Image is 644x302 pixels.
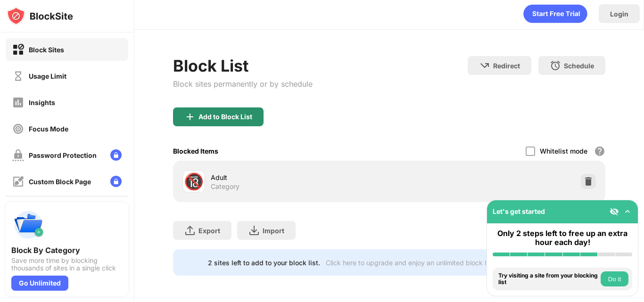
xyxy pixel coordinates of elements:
div: Import [263,227,284,235]
div: Try visiting a site from your blocking list [498,272,598,286]
div: Usage Limit [29,72,66,80]
div: Schedule [564,62,594,70]
div: Export [198,227,220,235]
div: Only 2 steps left to free up an extra hour each day! [493,229,632,247]
div: Add to Block List [198,113,252,121]
div: Password Protection [29,151,97,159]
div: Block By Category [11,245,123,255]
div: Adult [211,172,389,182]
div: 🔞 [184,172,204,191]
div: Click here to upgrade and enjoy an unlimited block list. [326,259,495,267]
div: Category [211,182,239,191]
div: Whitelist mode [540,147,587,155]
img: lock-menu.svg [110,149,122,161]
img: lock-menu.svg [110,176,122,187]
img: omni-setup-toggle.svg [623,207,632,216]
img: password-protection-off.svg [12,149,24,161]
button: Do it [601,271,628,286]
div: Block List [173,56,313,75]
img: customize-block-page-off.svg [12,176,24,188]
div: Block Sites [29,46,64,54]
div: Let's get started [493,207,545,215]
div: 2 sites left to add to your block list. [208,259,320,267]
div: Blocked Items [173,147,218,155]
div: Login [610,10,628,18]
div: Insights [29,98,55,106]
img: insights-off.svg [12,97,24,108]
div: Block sites permanently or by schedule [173,79,313,89]
img: push-categories.svg [11,208,45,242]
img: focus-off.svg [12,123,24,135]
div: Redirect [493,62,520,70]
img: block-on.svg [12,44,24,56]
img: eye-not-visible.svg [610,207,619,216]
div: Save more time by blocking thousands of sites in a single click [11,257,123,272]
div: Focus Mode [29,125,68,133]
img: time-usage-off.svg [12,70,24,82]
img: logo-blocksite.svg [7,7,73,25]
div: Custom Block Page [29,178,91,186]
div: animation [523,4,587,23]
div: Go Unlimited [11,276,68,291]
